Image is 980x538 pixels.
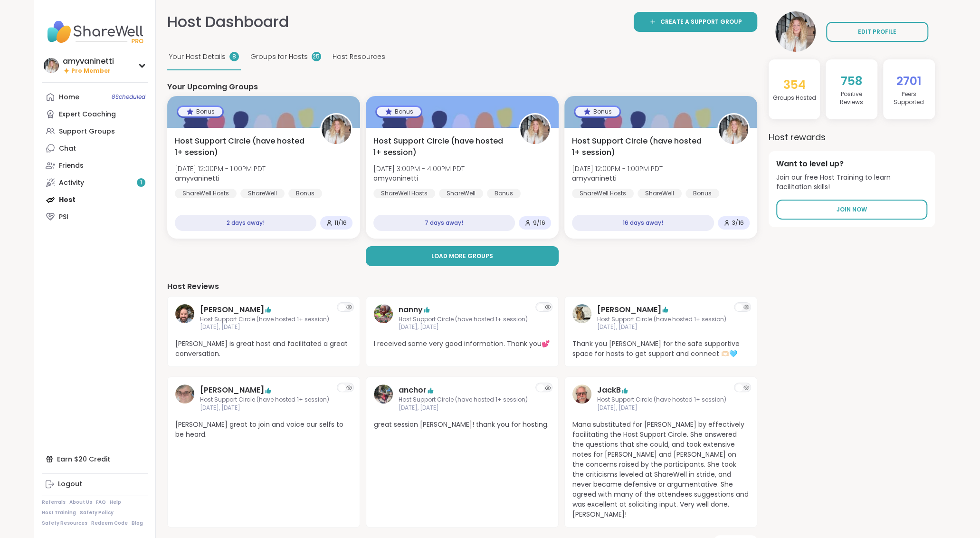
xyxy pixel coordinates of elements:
[59,212,68,222] div: PSI
[572,189,634,198] div: ShareWell Hosts
[572,384,591,412] a: JackB
[69,499,92,506] a: About Us
[132,520,143,527] a: Blog
[59,127,115,136] div: Support Groups
[200,316,329,324] span: Host Support Circle (have hosted 1+ session)
[660,18,742,26] span: Create a support group
[732,219,744,227] span: 3 / 16
[597,404,726,412] span: [DATE], [DATE]
[240,189,285,198] div: ShareWell
[685,189,719,198] div: Bonus
[858,28,896,36] span: EDIT PROFILE
[42,509,76,516] a: Host Training
[42,15,148,48] img: ShareWell Nav Logo
[826,22,928,42] a: EDIT PROFILE
[42,157,148,174] a: Friends
[333,52,385,62] span: Host Resources
[572,420,749,519] span: Mana substituted for [PERSON_NAME] by effectively facilitating the Host Support Circle. She answe...
[719,115,748,144] img: amyvaninetti
[572,304,591,332] a: spencer
[288,189,322,198] div: Bonus
[312,52,321,61] div: 25
[91,520,128,527] a: Redeem Code
[439,189,483,198] div: ShareWell
[572,339,749,359] span: Thank you [PERSON_NAME] for the safe supportive space for hosts to get support and connect 🫶🏻🩵
[776,159,927,169] h4: Want to level up?
[175,164,266,173] span: [DATE] 12:00PM - 1:00PM PDT
[44,58,59,73] img: amyvaninetti
[175,173,219,183] b: amyvaninetti
[167,281,757,292] h4: Host Reviews
[373,164,465,173] span: [DATE] 3:00PM - 4:00PM PDT
[377,107,421,116] div: Bonus
[71,67,111,75] span: Pro Member
[520,115,550,144] img: amyvaninetti
[575,107,619,116] div: Bonus
[178,107,222,116] div: Bonus
[200,384,264,396] a: [PERSON_NAME]
[572,384,591,403] img: JackB
[58,480,82,489] div: Logout
[572,173,617,183] b: amyvaninetti
[175,189,237,198] div: ShareWell Hosts
[772,94,816,102] h4: Groups Hosted
[42,499,66,506] a: Referrals
[399,323,528,331] span: [DATE], [DATE]
[374,304,393,323] img: nanny
[175,384,194,403] img: Susan
[42,451,148,468] div: Earn $20 Credit
[42,140,148,157] a: Chat
[783,77,805,93] span: 354
[837,205,867,214] span: Join Now
[597,316,726,324] span: Host Support Circle (have hosted 1+ session)
[775,11,816,52] img: amyvaninetti
[841,73,862,89] span: 758
[597,323,726,331] span: [DATE], [DATE]
[776,200,927,220] a: Join Now
[42,88,148,106] a: Home8Scheduled
[887,90,931,106] h4: Peers Supported
[374,384,393,403] img: anchor
[42,106,148,123] a: Expert Coaching
[42,520,87,527] a: Safety Resources
[169,52,226,62] span: Your Host Details
[373,215,515,231] div: 7 days away!
[533,219,545,227] span: 9 / 16
[175,304,194,323] img: Brian_L
[572,215,714,231] div: 16 days away!
[373,173,418,183] b: amyvaninetti
[374,384,393,412] a: anchor
[399,404,528,412] span: [DATE], [DATE]
[175,215,316,231] div: 2 days away!
[167,11,289,33] h1: Host Dashboard
[42,208,148,225] a: PSI
[572,135,707,158] span: Host Support Circle (have hosted 1+ session)
[776,173,927,192] span: Join our free Host Training to learn facilitation skills!
[96,499,106,506] a: FAQ
[637,189,682,198] div: ShareWell
[634,12,757,32] a: Create a support group
[373,135,508,158] span: Host Support Circle (have hosted 1+ session)
[399,316,528,324] span: Host Support Circle (have hosted 1+ session)
[80,509,114,516] a: Safety Policy
[597,304,661,316] a: [PERSON_NAME]
[322,115,351,144] img: amyvaninetti
[399,396,528,404] span: Host Support Circle (have hosted 1+ session)
[487,189,521,198] div: Bonus
[597,396,726,404] span: Host Support Circle (have hosted 1+ session)
[112,93,145,101] span: 8 Scheduled
[374,420,551,430] span: great session [PERSON_NAME]! thank you for hosting.
[572,304,591,323] img: spencer
[63,56,114,67] div: amyvaninetti
[896,73,922,89] span: 2701
[175,420,352,440] span: [PERSON_NAME] great to join and voice our selfs to be heard.
[829,90,874,106] h4: Positive Review s
[42,174,148,191] a: Activity1
[250,52,308,62] span: Groups for Hosts
[59,161,84,171] div: Friends
[59,178,84,188] div: Activity
[59,110,116,119] div: Expert Coaching
[175,384,194,412] a: Susan
[366,246,559,266] button: Load more groups
[59,144,76,154] div: Chat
